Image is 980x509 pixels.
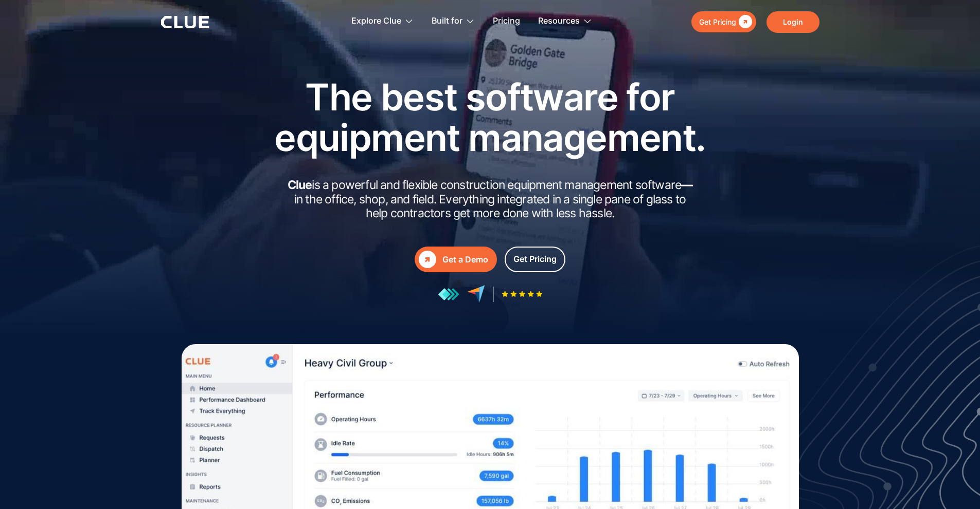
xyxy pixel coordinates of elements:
a: Get a Demo [415,247,497,272]
div: Explore Clue [351,5,414,37]
iframe: Chat Widget [929,460,980,509]
div: Built for [432,5,462,37]
div: Get Pricing [513,253,557,266]
div: Resources [538,5,580,37]
a: Pricing [493,5,520,37]
a: Get Pricing [505,247,565,272]
img: Five-star rating icon [502,291,543,297]
div: Get Pricing [699,15,736,28]
div: Resources [538,5,592,37]
strong: Clue [288,178,312,192]
div:  [736,15,752,28]
div: Built for [432,5,475,37]
a: Login [767,11,819,33]
div: Get a Demo [442,253,488,266]
img: reviews at capterra [467,285,485,303]
img: reviews at getapp [438,288,459,301]
strong: — [681,178,692,192]
div:  [419,251,436,268]
h2: is a powerful and flexible construction equipment management software in the office, shop, and fi... [284,178,696,221]
div: Explore Clue [351,5,401,37]
a: Get Pricing [691,11,756,32]
h1: The best software for equipment management. [259,77,722,158]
